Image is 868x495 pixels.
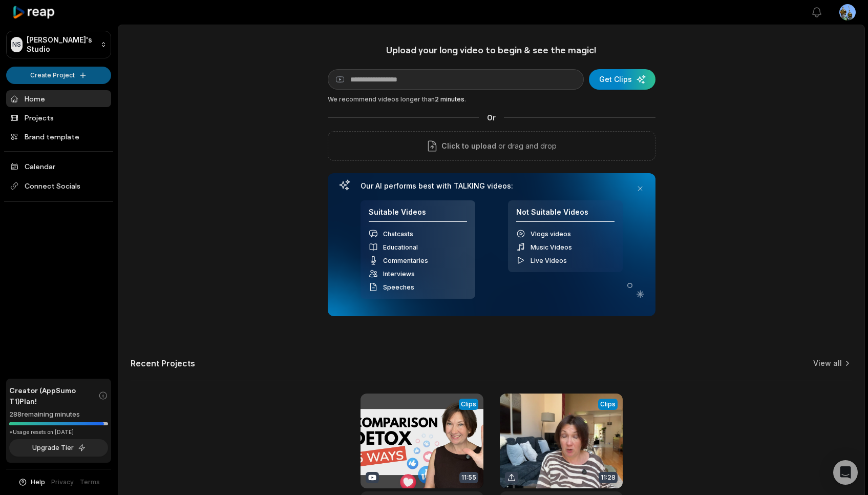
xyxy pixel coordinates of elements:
[531,243,572,251] span: Music Videos
[9,409,108,420] div: 288 remaining minutes
[383,270,415,278] span: Interviews
[6,90,111,107] a: Home
[9,428,108,436] div: *Usage resets on [DATE]
[369,208,467,222] h4: Suitable Videos
[328,44,655,56] h1: Upload your long video to begin & see the magic!
[6,128,111,145] a: Brand template
[383,283,414,291] span: Speeches
[383,257,428,264] span: Commentaries
[31,478,45,487] span: Help
[51,478,74,487] a: Privacy
[361,181,623,191] h3: Our AI performs best with TALKING videos:
[18,478,45,487] button: Help
[27,35,96,54] p: [PERSON_NAME]'s Studio
[9,439,108,457] button: Upgrade Tier
[11,37,23,52] div: NS
[9,385,98,406] span: Creator (AppSumo T1) Plan!
[516,208,615,222] h4: Not Suitable Videos
[383,243,418,251] span: Educational
[589,69,655,90] button: Get Clips
[131,358,195,368] h2: Recent Projects
[328,95,655,104] div: We recommend videos longer than .
[833,460,858,485] div: Open Intercom Messenger
[813,358,842,368] a: View all
[80,478,100,487] a: Terms
[6,177,111,195] span: Connect Socials
[6,158,111,175] a: Calendar
[496,140,557,152] p: or drag and drop
[435,95,464,103] span: 2 minutes
[531,230,571,238] span: Vlogs videos
[479,112,504,123] span: Or
[6,109,111,126] a: Projects
[383,230,413,238] span: Chatcasts
[531,257,567,264] span: Live Videos
[441,140,496,152] span: Click to upload
[6,67,111,84] button: Create Project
